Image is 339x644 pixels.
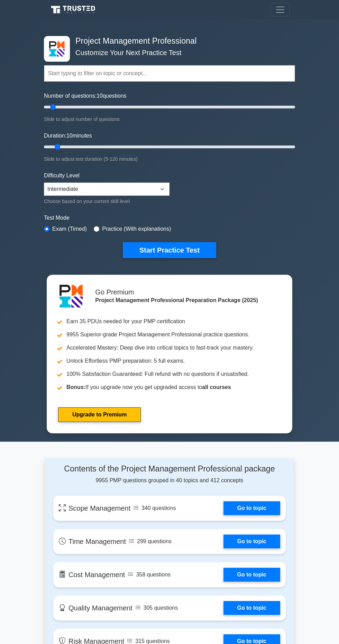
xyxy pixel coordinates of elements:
[44,171,80,180] label: Difficulty Level
[223,501,280,515] a: Go to topic
[44,92,126,100] label: Number of questions: questions
[53,464,286,485] div: 9955 PMP questions grouped in 40 topics and 412 concepts
[44,197,169,205] div: Choose based on your current skill level
[123,242,216,258] button: Start Practice Test
[44,115,295,123] div: Slide to adjust number of questions
[271,3,290,17] button: Toggle navigation
[44,155,295,163] div: Slide to adjust test duration (5-120 minutes)
[44,132,92,140] label: Duration: minutes
[223,601,280,615] a: Go to topic
[223,568,280,582] a: Go to topic
[52,225,87,233] label: Exam (Timed)
[44,214,295,222] label: Test Mode
[223,535,280,548] a: Go to topic
[73,36,261,46] h4: Project Management Professional
[66,133,73,139] span: 10
[102,225,171,233] label: Practice (With explanations)
[53,464,286,474] h4: Contents of the Project Management Professional package
[97,93,103,99] span: 10
[44,65,295,82] input: Start typing to filter on topic or concept...
[58,407,141,422] a: Upgrade to Premium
